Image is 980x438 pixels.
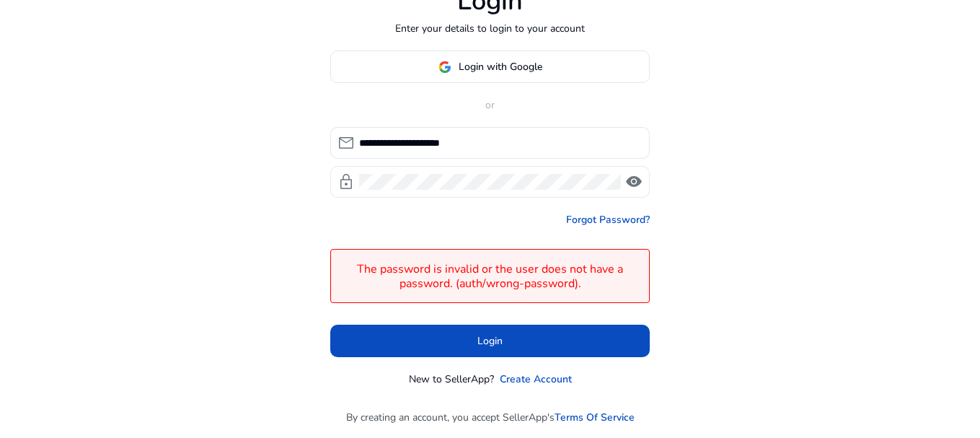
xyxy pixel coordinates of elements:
[625,173,643,190] span: visibility
[337,173,355,190] span: lock
[330,325,650,357] button: Login
[555,410,635,425] a: Terms Of Service
[477,333,503,349] span: Login
[459,59,542,74] span: Login with Google
[337,134,355,152] span: mail
[409,372,494,387] p: New to SellerApp?
[330,97,650,113] p: or
[338,263,642,290] h4: The password is invalid or the user does not have a password. (auth/wrong-password).
[330,51,650,83] button: Login with Google
[500,372,572,387] a: Create Account
[438,61,451,74] img: google-logo.svg
[566,212,650,227] a: Forgot Password?
[395,21,585,36] p: Enter your details to login to your account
